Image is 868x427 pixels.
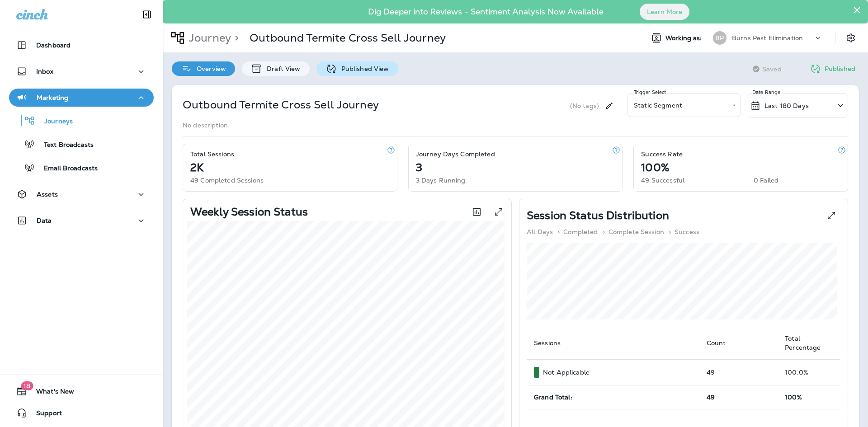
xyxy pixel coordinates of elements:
span: 18 [21,381,33,390]
span: Grand Total: [534,393,572,401]
button: Journeys [9,111,154,130]
button: View Pie expanded to full screen [822,206,840,225]
p: Total Sessions [190,150,234,158]
p: > [557,228,560,235]
div: BP [713,31,726,45]
p: Text Broadcasts [35,141,94,150]
p: Dashboard [36,42,71,49]
p: Journeys [35,117,73,126]
p: > [231,31,239,45]
button: View graph expanded to full screen [490,203,508,221]
p: Burns Pest Elimination [732,34,803,42]
button: Learn More [640,4,689,20]
p: 3 [416,164,422,171]
label: Trigger Select [634,89,666,96]
p: Dig Deeper into Reviews - Sentiment Analysis Now Available [342,10,630,13]
p: 2K [190,164,203,171]
th: Count [699,327,778,360]
p: Journey [185,31,231,45]
p: Session Status Distribution [527,212,669,219]
p: Weekly Session Status [190,208,308,216]
p: > [603,228,605,235]
p: Success [675,228,699,235]
div: Static Segment [627,93,741,117]
p: Draft View [262,65,300,72]
p: Complete Session [609,228,664,235]
button: Settings [843,30,859,46]
p: Outbound Termite Cross Sell Journey [183,98,379,112]
th: Sessions [527,327,699,360]
td: 100.0 % [778,360,840,385]
button: Dashboard [9,36,154,54]
p: 49 Completed Sessions [190,177,264,184]
p: 49 Successful [641,177,684,184]
p: 0 Failed [754,177,778,184]
p: Published [825,65,855,72]
p: Overview [192,65,226,72]
button: Toggle between session count and session percentage [467,203,486,221]
td: 49 [699,360,778,385]
p: No description [183,122,228,129]
p: > [669,228,671,235]
p: Marketing [37,94,68,101]
button: Text Broadcasts [9,135,154,154]
span: 100% [785,393,802,401]
button: Marketing [9,89,154,107]
p: All Days [527,228,553,235]
p: (No tags) [570,102,599,109]
p: Date Range [752,89,782,96]
p: Last 180 Days [764,102,809,109]
p: Assets [37,191,58,198]
p: 100% [641,164,669,171]
p: Not Applicable [543,369,590,376]
button: Close [853,3,861,17]
button: Support [9,404,154,422]
span: Support [27,409,62,420]
button: Assets [9,185,154,203]
p: Journey Days Completed [416,150,495,158]
p: Completed [563,228,598,235]
p: Published View [337,65,389,72]
button: Collapse Sidebar [134,5,160,23]
p: Inbox [36,68,53,75]
p: Email Broadcasts [35,164,98,173]
div: Edit [601,93,618,118]
button: Data [9,211,154,230]
th: Total Percentage [778,327,840,360]
p: Outbound Termite Cross Sell Journey [250,31,446,45]
p: Success Rate [641,150,683,158]
button: 18What's New [9,382,154,400]
button: Inbox [9,62,154,80]
span: 49 [707,393,715,401]
span: Saved [762,66,782,73]
span: What's New [27,388,74,399]
button: Email Broadcasts [9,158,154,177]
p: 3 Days Running [416,177,466,184]
p: Data [37,217,52,224]
span: Working as: [665,34,704,42]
